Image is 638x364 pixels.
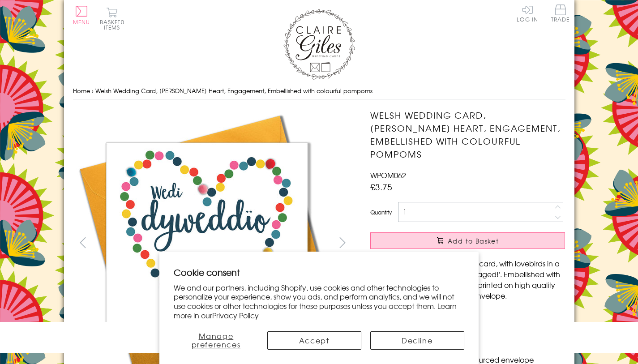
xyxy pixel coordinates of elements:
span: 0 items [104,18,124,31]
p: We and our partners, including Shopify, use cookies and other technologies to personalize your ex... [174,283,464,320]
button: Decline [370,331,464,350]
span: £3.75 [370,180,392,193]
a: Privacy Policy [212,310,259,321]
button: prev [73,232,93,253]
a: Home [73,86,90,95]
span: Menu [73,18,90,26]
span: WPOM062 [370,170,406,180]
img: Claire Giles Greetings Cards [283,9,355,80]
button: Manage preferences [174,331,258,350]
button: Menu [73,6,90,25]
nav: breadcrumbs [73,82,565,100]
button: Basket0 items [100,7,124,30]
span: › [92,86,94,95]
a: Trade [551,4,570,24]
button: Add to Basket [370,232,565,249]
span: Welsh Wedding Card, [PERSON_NAME] Heart, Engagement, Embellished with colourful pompoms [95,86,373,95]
h2: Cookie consent [174,266,464,278]
label: Quantity [370,208,392,216]
span: Trade [551,4,570,22]
h1: Welsh Wedding Card, [PERSON_NAME] Heart, Engagement, Embellished with colourful pompoms [370,109,565,160]
button: next [332,232,352,253]
span: Manage preferences [192,330,241,350]
a: Log In [517,4,538,22]
button: Accept [267,331,361,350]
span: Add to Basket [448,236,499,245]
